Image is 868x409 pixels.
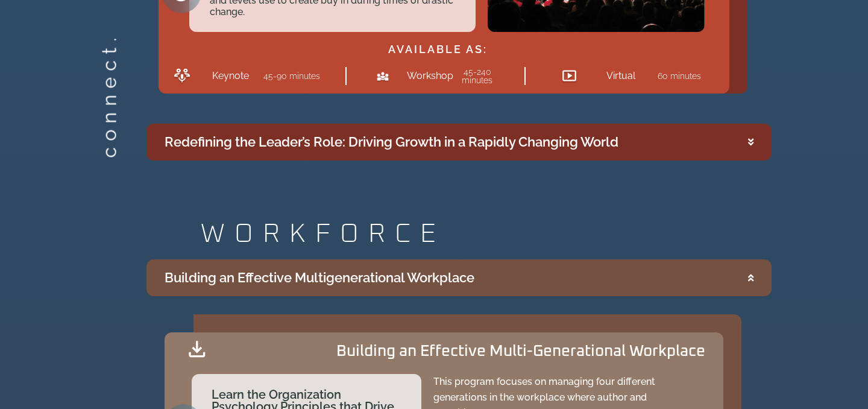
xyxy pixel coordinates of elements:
[165,132,618,152] div: Redefining the Leader’s Role: Driving Growth in a Rapidly Changing World
[263,72,320,80] h2: 45-90 minutes
[201,221,772,247] h2: WORKFORCE
[336,343,705,359] h2: Building an Effective Multi-Generational Workplace
[606,71,635,81] h2: Virtual
[165,44,711,55] h2: AVAILABLE AS:
[212,71,249,81] h2: Keynote
[100,138,119,157] h2: connect.
[658,72,701,80] h2: 60 minutes
[165,268,474,288] div: Building an Effective Multigenerational Workplace
[462,67,492,85] a: 45-240 minutes
[146,259,772,296] summary: Building an Effective Multigenerational Workplace
[407,71,442,81] h2: Workshop
[146,124,772,160] summary: Redefining the Leader’s Role: Driving Growth in a Rapidly Changing World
